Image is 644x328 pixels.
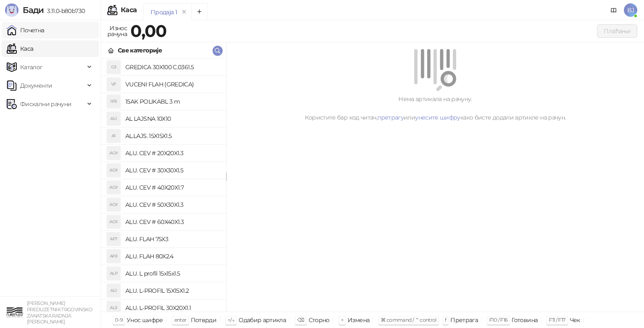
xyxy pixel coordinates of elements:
[27,300,92,325] small: [PERSON_NAME] PREDUZETNIK TRGOVINSKO ZANATSKA RADNJA [PERSON_NAME]
[107,60,120,74] div: G3
[107,112,120,125] div: AL1
[174,317,187,323] span: enter
[107,95,120,108] div: 1P3
[125,250,219,263] h4: ALU. FLAH 80X2.4
[107,129,120,143] div: A1
[7,304,23,321] img: 64x64-companyLogo-82da5d90-fd56-4d4e-a6cd-cc51c66be7ee.png
[107,250,120,263] div: AF8
[179,8,190,16] button: remove
[489,317,507,323] span: F10 / F16
[107,232,120,246] div: AF7
[107,146,120,160] div: AC#
[107,267,120,280] div: ALP
[20,96,71,112] span: Фискални рачуни
[7,22,44,39] a: Почетна
[125,164,219,177] h4: ALU. CEV # 30X30X1.5
[239,315,286,325] div: Одабир артикла
[236,94,634,122] div: Нема артикала на рачуну. Користите бар код читач, или како бисте додали артикле на рачун.
[107,164,120,177] div: AC#
[597,24,637,38] button: Плаћање
[125,284,219,297] h4: ALU. L-PROFIL 15X15X1.2
[125,198,219,211] h4: ALU. CEV # 50X30X1.3
[191,3,208,20] button: Add tab
[125,301,219,315] h4: ALU. L-PROFIL 30X20X1.1
[20,77,52,94] span: Документи
[125,146,219,160] h4: ALU. CEV # 20X20X1.3
[445,317,446,323] span: f
[107,215,120,229] div: AC#
[624,3,637,17] span: BJ
[106,23,129,39] div: Износ рачуна
[101,59,226,312] div: grid
[125,181,219,194] h4: ALU. CEV # 40X20X1.7
[125,95,219,108] h4: 15AK POLIKABL 3 m
[20,59,43,75] span: Каталог
[107,198,120,211] div: AC#
[121,7,137,13] div: Каса
[130,21,166,41] strong: 0,00
[5,3,18,17] img: Logo
[125,78,219,91] h4: VUCENI FLAH (GREDICA)
[125,60,219,74] h4: GREDICA 30X100 C.0361.5
[125,232,219,246] h4: ALU. FLAH 75X3
[570,315,580,325] div: Чек
[127,315,163,325] div: Унос шифре
[309,315,330,325] div: Сторно
[512,315,538,325] div: Готовина
[341,317,343,323] span: +
[549,317,565,323] span: F11 / F17
[7,40,33,57] a: Каса
[44,7,85,15] span: 3.11.0-b80b730
[228,317,234,323] span: ↑/↓
[607,3,621,17] a: Документација
[125,267,219,280] h4: ALU. L profil 15x15x1.5
[450,315,478,325] div: Претрага
[125,112,219,125] h4: AL LAJSNA 10X10
[377,114,404,121] a: претрагу
[107,181,120,194] div: AC#
[107,301,120,315] div: AL3
[297,317,304,323] span: ⌫
[191,315,217,325] div: Потврди
[107,78,120,91] div: VF
[151,8,177,17] div: Продаја 1
[107,284,120,297] div: AL1
[115,317,122,323] span: 0-9
[348,315,369,325] div: Измена
[125,215,219,229] h4: ALU. CEV # 60X40X1.3
[23,5,44,15] span: Бади
[415,114,460,121] a: унесите шифру
[125,129,219,143] h4: AL.LAJS. 15X15X1.5
[118,46,162,55] div: Све категорије
[381,317,436,323] span: ⌘ command / ⌃ control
